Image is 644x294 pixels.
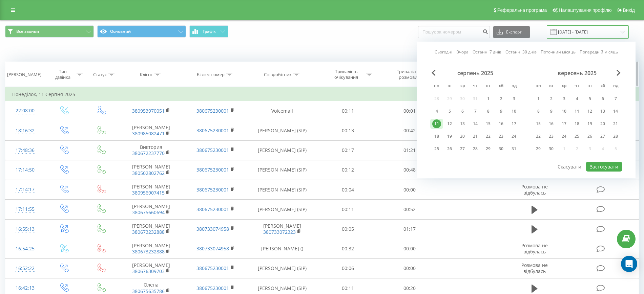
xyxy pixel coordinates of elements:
[458,132,467,141] div: 20
[317,219,379,239] td: 00:05
[435,49,452,55] a: Сьогодні
[534,119,543,128] div: 15
[379,160,441,180] td: 00:48
[196,186,229,193] a: 380675230001
[585,132,594,141] div: 26
[521,242,548,255] span: Розмова не відбулась
[534,132,543,141] div: 22
[445,144,454,153] div: 26
[609,94,622,104] div: нд 7 вер 2025 р.
[196,285,229,291] a: 380675230001
[573,107,581,116] div: 11
[317,101,379,121] td: 00:11
[507,119,520,129] div: нд 17 серп 2025 р.
[432,81,442,91] abbr: понеділок
[12,104,38,117] div: 22:08:00
[132,229,165,235] a: 380673232888
[317,200,379,219] td: 00:11
[432,70,436,76] span: Previous Month
[533,81,543,91] abbr: понеділок
[583,131,596,141] div: пт 26 вер 2025 р.
[132,189,165,196] a: 380956907415
[497,132,505,141] div: 23
[545,144,558,154] div: вт 30 вер 2025 р.
[609,131,622,141] div: нд 28 вер 2025 р.
[430,131,443,141] div: пн 18 серп 2025 р.
[495,144,507,154] div: сб 30 серп 2025 р.
[570,106,583,116] div: чт 11 вер 2025 р.
[456,106,469,116] div: ср 6 серп 2025 р.
[610,81,621,91] abbr: неділя
[532,144,545,154] div: пн 29 вер 2025 р.
[51,69,75,80] div: Тип дзвінка
[196,166,229,173] a: 380675230001
[379,121,441,140] td: 00:42
[482,119,495,129] div: пт 15 серп 2025 р.
[558,94,570,104] div: ср 3 вер 2025 р.
[573,132,581,141] div: 25
[510,144,518,153] div: 31
[132,268,165,274] a: 380676309703
[611,94,620,103] div: 7
[379,258,441,278] td: 00:00
[317,239,379,258] td: 00:32
[248,121,317,140] td: [PERSON_NAME] (SIP)
[534,94,543,103] div: 1
[482,94,495,104] div: пт 1 серп 2025 р.
[583,106,596,116] div: пт 12 вер 2025 р.
[430,119,443,129] div: пн 11 серп 2025 р.
[497,119,505,128] div: 16
[443,144,456,154] div: вт 26 серп 2025 р.
[547,107,556,116] div: 9
[596,94,609,104] div: сб 6 вер 2025 р.
[132,248,165,255] a: 380673232888
[560,119,568,128] div: 17
[119,160,183,180] td: [PERSON_NAME]
[444,81,455,91] abbr: вівторок
[598,132,607,141] div: 27
[510,119,518,128] div: 17
[617,70,621,76] span: Next Month
[495,94,507,104] div: сб 2 серп 2025 р.
[196,127,229,134] a: 380675230001
[12,144,38,157] div: 17:48:36
[596,106,609,116] div: сб 13 вер 2025 р.
[611,119,620,128] div: 21
[495,119,507,129] div: сб 16 серп 2025 р.
[546,81,556,91] abbr: вівторок
[119,219,183,239] td: [PERSON_NAME]
[558,131,570,141] div: ср 24 вер 2025 р.
[534,107,543,116] div: 8
[471,107,480,116] div: 7
[505,49,537,55] a: Останні 30 днів
[248,101,317,121] td: Voicemail
[379,239,441,258] td: 00:00
[456,144,469,154] div: ср 27 серп 2025 р.
[493,26,530,38] button: Експорт
[545,106,558,116] div: вт 9 вер 2025 р.
[12,223,38,236] div: 16:55:13
[418,26,490,38] input: Пошук за номером
[432,132,441,141] div: 18
[196,265,229,271] a: 380675230001
[16,29,39,34] span: Все звонки
[196,245,229,252] a: 380733074958
[379,101,441,121] td: 00:01
[510,94,518,103] div: 3
[132,130,165,137] a: 380985082471
[119,180,183,200] td: [PERSON_NAME]
[470,81,480,91] abbr: четвер
[497,7,547,13] span: Реферальна програма
[196,226,229,232] a: 380733074958
[611,107,620,116] div: 14
[560,107,568,116] div: 10
[248,140,317,160] td: [PERSON_NAME] (SIP)
[621,256,637,272] div: Open Intercom Messenger
[132,108,165,114] a: 380953970051
[545,131,558,141] div: вт 23 вер 2025 р.
[317,258,379,278] td: 00:06
[445,132,454,141] div: 19
[482,144,495,154] div: пт 29 серп 2025 р.
[119,200,183,219] td: [PERSON_NAME]
[457,81,468,91] abbr: середа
